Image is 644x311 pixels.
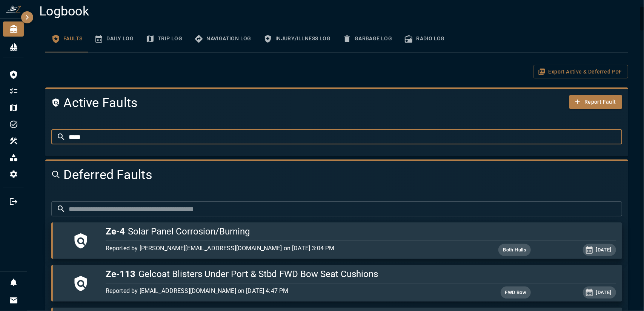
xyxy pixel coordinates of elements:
[3,21,24,37] div: Zeahorse
[3,67,24,82] div: Logbook
[533,65,628,79] button: Export Active & Deferred PDF
[88,25,140,52] button: Daily Log
[3,167,24,182] div: Configuration
[106,244,446,253] p: Reported by [PERSON_NAME][EMAIL_ADDRESS][DOMAIN_NAME] on [DATE] 3:04 PM
[6,293,21,308] button: Invitations
[6,5,21,13] img: ZeaFarer Logo
[3,100,24,115] li: Trips
[106,286,446,296] p: Reported by [EMAIL_ADDRESS][DOMAIN_NAME] on [DATE] 4:47 PM
[106,269,135,279] span: Ze-113
[6,275,21,290] button: Notifications
[140,25,188,52] button: Trip Log
[106,225,616,237] h5: Solar Panel Corrosion/Burning
[3,40,24,55] div: Fleet
[3,133,24,149] li: Equipment
[51,222,622,259] button: Ze-4Solar Panel Corrosion/BurningReported by [PERSON_NAME][EMAIL_ADDRESS][DOMAIN_NAME] on [DATE] ...
[3,194,24,209] li: Logout
[592,288,616,297] span: [DATE]
[498,246,531,254] span: Both Hulls
[592,246,616,254] span: [DATE]
[51,95,526,111] h4: Active Faults
[257,25,337,52] button: Injury/Illness Log
[106,226,125,237] span: Ze-4
[39,3,628,19] h4: Logbook
[45,25,88,52] button: Faults
[51,167,526,183] h4: Deferred Faults
[106,268,616,280] h5: Gelcoat Blisters Under Port & Stbd FWD Bow Seat Cushions
[3,150,24,165] div: Inventory
[398,25,451,52] button: Radio Log
[3,84,24,99] li: My Work
[3,117,24,132] li: Tasks
[45,25,628,52] div: basic tabs example
[569,95,622,109] button: Report Fault
[51,265,622,302] button: Ze-113Gelcoat Blisters Under Port & Stbd FWD Bow Seat CushionsReported by [EMAIL_ADDRESS][DOMAIN_...
[501,288,531,297] span: FWD Bow
[337,25,398,52] button: Garbage Log
[188,25,257,52] button: Navigation Log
